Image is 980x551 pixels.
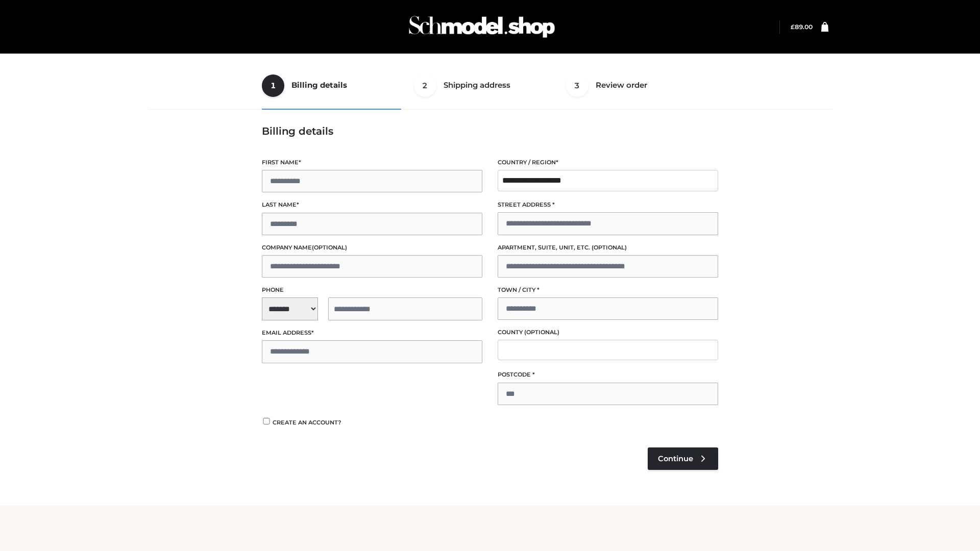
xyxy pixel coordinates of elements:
[312,244,347,251] span: (optional)
[262,200,482,210] label: Last name
[524,329,559,336] span: (optional)
[498,328,718,337] label: County
[262,418,271,424] input: Create an account?
[262,158,482,167] label: First name
[498,158,718,167] label: Country / Region
[648,447,718,470] a: Continue
[273,419,341,426] span: Create an account?
[405,7,558,47] img: Schmodel Admin 964
[262,125,718,137] h3: Billing details
[498,243,718,253] label: Apartment, suite, unit, etc.
[262,328,482,338] label: Email address
[262,285,482,295] label: Phone
[498,200,718,210] label: Street address
[262,243,482,253] label: Company name
[791,23,813,31] a: £89.00
[791,23,795,31] span: £
[592,244,627,251] span: (optional)
[658,454,693,463] span: Continue
[498,370,718,380] label: Postcode
[791,23,813,31] bdi: 89.00
[498,285,718,295] label: Town / City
